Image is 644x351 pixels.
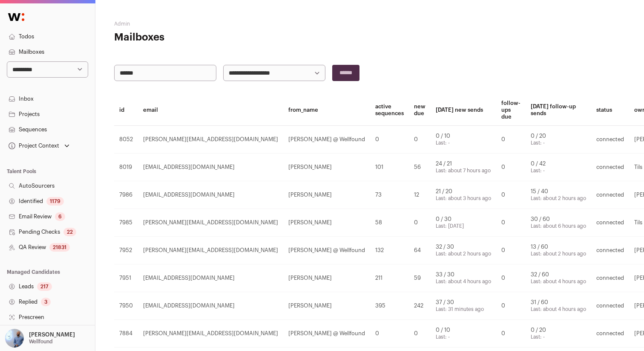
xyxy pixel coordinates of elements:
td: connected [591,154,629,181]
td: 58 [370,209,409,237]
div: Last: - [531,167,586,174]
td: 33 / 30 [431,264,496,292]
td: connected [591,264,629,292]
div: Last: about 4 hours ago [436,278,491,285]
td: 0 [496,154,526,181]
th: status [591,95,629,126]
td: 0 / 42 [526,154,591,181]
td: 8019 [114,154,138,181]
div: Last: about 2 hours ago [531,250,586,257]
td: 7951 [114,264,138,292]
td: 37 / 30 [431,292,496,320]
td: 0 / 10 [431,320,496,348]
th: [DATE] new sends [431,95,496,126]
div: 217 [37,282,52,291]
td: [PERSON_NAME] @ Wellfound [283,126,370,154]
td: [PERSON_NAME][EMAIL_ADDRESS][DOMAIN_NAME] [138,126,283,154]
td: 32 / 60 [526,264,591,292]
p: Wellfound [29,338,53,345]
td: [EMAIL_ADDRESS][DOMAIN_NAME] [138,264,283,292]
td: 31 / 60 [526,292,591,320]
td: [PERSON_NAME][EMAIL_ADDRESS][DOMAIN_NAME] [138,237,283,264]
td: 0 [409,320,431,348]
div: Last: - [531,139,586,146]
td: 8052 [114,126,138,154]
td: 13 / 60 [526,237,591,264]
td: [EMAIL_ADDRESS][DOMAIN_NAME] [138,292,283,320]
td: 0 [496,126,526,154]
td: 0 [370,126,409,154]
td: connected [591,320,629,348]
td: 0 [496,181,526,209]
td: 0 [496,264,526,292]
td: connected [591,237,629,264]
td: 0 [496,237,526,264]
th: id [114,95,138,126]
div: Last: about 3 hours ago [436,195,491,202]
div: 22 [63,228,76,236]
td: 7884 [114,320,138,348]
a: Admin [114,21,130,26]
div: Last: [DATE] [436,223,491,229]
td: 242 [409,292,431,320]
td: 0 [409,126,431,154]
td: 7952 [114,237,138,264]
td: 12 [409,181,431,209]
div: 6 [55,212,65,221]
td: 59 [409,264,431,292]
td: connected [591,209,629,237]
td: 30 / 60 [526,209,591,237]
td: 101 [370,154,409,181]
h1: Mailboxes [114,31,285,44]
div: 3 [41,298,51,306]
td: connected [591,181,629,209]
td: 0 / 20 [526,126,591,154]
td: [PERSON_NAME] [283,264,370,292]
button: Open dropdown [7,140,71,152]
td: 0 [496,209,526,237]
td: [PERSON_NAME] @ Wellfound [283,320,370,348]
td: 0 / 30 [431,209,496,237]
td: 132 [370,237,409,264]
div: Last: - [531,334,586,340]
td: 0 / 10 [431,126,496,154]
th: [DATE] follow-up sends [526,95,591,126]
td: [PERSON_NAME] [283,292,370,320]
td: connected [591,126,629,154]
td: 0 [409,209,431,237]
td: 395 [370,292,409,320]
div: Last: about 2 hours ago [436,250,491,257]
div: Last: about 2 hours ago [531,195,586,202]
td: 64 [409,237,431,264]
td: 211 [370,264,409,292]
div: Project Context [7,142,59,149]
th: from_name [283,95,370,126]
div: Last: about 4 hours ago [531,278,586,285]
td: [PERSON_NAME][EMAIL_ADDRESS][DOMAIN_NAME] [138,320,283,348]
div: Last: about 4 hours ago [531,306,586,313]
td: [PERSON_NAME][EMAIL_ADDRESS][DOMAIN_NAME] [138,209,283,237]
td: [PERSON_NAME] @ Wellfound [283,237,370,264]
p: [PERSON_NAME] [29,331,75,338]
td: 0 [496,292,526,320]
td: 15 / 40 [526,181,591,209]
div: Last: - [436,334,491,340]
th: new due [409,95,431,126]
div: Last: - [436,139,491,146]
th: email [138,95,283,126]
div: 21831 [49,243,70,252]
td: connected [591,292,629,320]
td: 7985 [114,209,138,237]
td: 21 / 20 [431,181,496,209]
th: active sequences [370,95,409,126]
td: 0 / 20 [526,320,591,348]
td: 32 / 30 [431,237,496,264]
div: 1179 [46,197,64,206]
td: 24 / 21 [431,154,496,181]
td: [EMAIL_ADDRESS][DOMAIN_NAME] [138,154,283,181]
td: 7986 [114,181,138,209]
img: 97332-medium_jpg [5,329,24,348]
td: 56 [409,154,431,181]
div: Last: about 6 hours ago [531,223,586,229]
td: 0 [370,320,409,348]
